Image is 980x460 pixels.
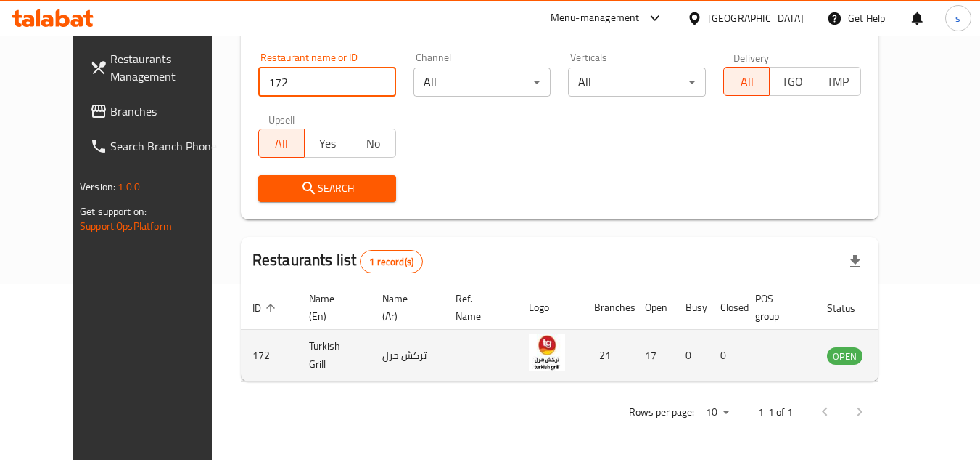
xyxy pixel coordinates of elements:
span: Version: [80,177,115,196]
span: TGO [775,71,810,92]
th: Busy [674,286,709,330]
input: Search for restaurant name or ID.. [258,68,396,97]
span: Search Branch Phone [110,137,225,155]
span: Get support on: [80,202,147,221]
div: Menu-management [551,9,640,27]
span: Name (Ar) [382,290,427,325]
span: No [356,133,390,154]
th: Branches [582,286,633,330]
img: Turkish Grill [529,334,565,371]
span: All [730,71,764,92]
td: تركش جرل [371,330,444,382]
div: All [568,68,706,97]
span: POS group [755,290,798,325]
span: Yes [310,133,345,154]
label: Upsell [268,114,295,124]
h2: Restaurants list [252,249,423,273]
td: Turkish Grill [297,330,371,382]
h2: Restaurant search [258,17,861,39]
button: All [258,129,305,158]
a: Branches [78,94,236,129]
span: All [265,133,299,154]
span: 1.0.0 [118,177,140,196]
th: Closed [709,286,744,330]
td: 17 [633,330,674,382]
span: 1 record(s) [361,255,422,269]
span: s [955,10,960,26]
span: Name (En) [309,290,353,325]
button: TGO [769,67,815,96]
p: 1-1 of 1 [758,403,793,421]
span: Search [270,179,384,198]
div: Rows per page: [700,402,735,424]
a: Search Branch Phone [78,129,236,164]
button: Search [258,175,396,202]
th: Logo [517,286,582,330]
label: Delivery [733,52,770,62]
div: All [413,68,551,97]
td: 0 [709,330,744,382]
div: Export file [838,244,873,279]
table: enhanced table [241,286,942,382]
a: Support.OpsPlatform [80,217,172,235]
td: 172 [241,330,297,382]
p: Rows per page: [629,403,694,421]
span: Restaurants Management [110,50,225,85]
a: Restaurants Management [78,41,236,94]
button: All [723,67,770,96]
button: TMP [815,67,861,96]
span: Ref. Name [456,290,500,325]
td: 0 [674,330,709,382]
span: OPEN [827,348,862,365]
th: Open [633,286,674,330]
button: No [350,129,396,158]
div: [GEOGRAPHIC_DATA] [708,10,804,26]
button: Yes [304,129,350,158]
span: TMP [821,71,855,92]
span: Status [827,299,874,317]
span: Branches [110,102,225,120]
td: 21 [582,330,633,382]
div: Total records count [360,250,423,273]
span: ID [252,299,280,317]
